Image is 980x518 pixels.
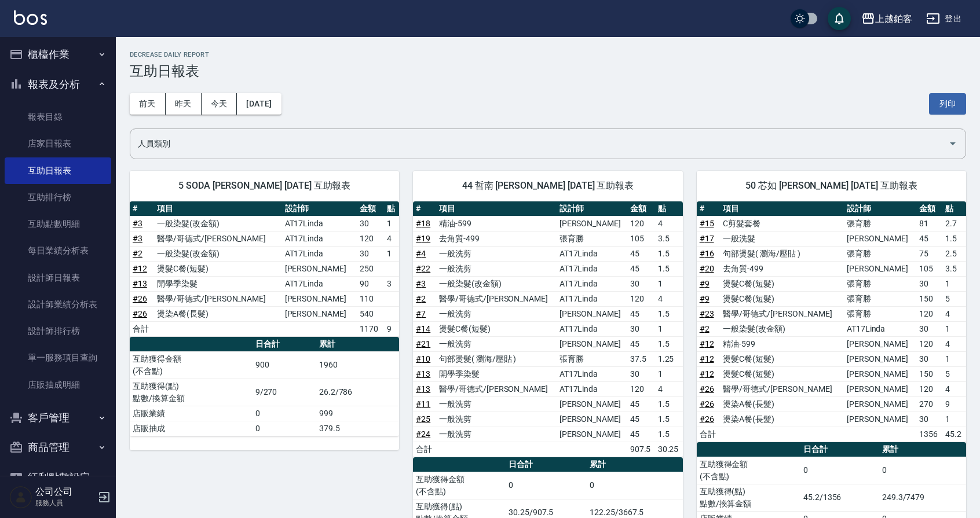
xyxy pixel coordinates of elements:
[720,306,843,321] td: 醫學/哥德式/[PERSON_NAME]
[697,201,721,216] th: #
[697,201,966,442] table: a dense table
[130,63,966,79] h3: 互助日報表
[655,351,683,366] td: 1.25
[282,246,357,261] td: AT17Linda
[436,291,557,306] td: 醫學/哥德式/[PERSON_NAME]
[720,246,843,261] td: 句部燙髮( 瀏海/壓貼 )
[384,246,400,261] td: 1
[436,412,557,427] td: 一般洗剪
[655,366,683,381] td: 1
[413,201,436,216] th: #
[720,201,843,216] th: 項目
[828,7,851,30] button: save
[5,318,111,344] a: 設計師排行榜
[942,291,966,306] td: 5
[857,7,917,31] button: 上越鉑客
[700,339,714,348] a: #12
[942,216,966,231] td: 2.7
[416,219,430,228] a: #18
[436,381,557,396] td: 醫學/哥德式/[PERSON_NAME]
[357,216,384,231] td: 30
[436,351,557,366] td: 句部燙髮( 瀏海/壓貼 )
[416,384,430,394] a: #13
[916,351,942,366] td: 30
[357,306,384,321] td: 540
[720,351,843,366] td: 燙髮C餐(短髮)
[627,291,655,306] td: 120
[436,321,557,336] td: 燙髮C餐(短髮)
[942,396,966,412] td: 9
[627,216,655,231] td: 120
[154,231,281,246] td: 醫學/哥德式/[PERSON_NAME]
[720,276,843,291] td: 燙髮C餐(短髮)
[916,261,942,276] td: 105
[154,246,281,261] td: 一般染髮(改金額)
[5,39,111,69] button: 櫃檯作業
[800,442,879,457] th: 日合計
[413,472,506,499] td: 互助獲得金額 (不含點)
[384,201,400,216] th: 點
[436,427,557,442] td: 一般洗剪
[506,457,587,472] th: 日合計
[844,396,916,412] td: [PERSON_NAME]
[5,130,111,157] a: 店家日報表
[720,381,843,396] td: 醫學/哥德式/[PERSON_NAME]
[154,276,281,291] td: 開學季染髮
[416,279,426,288] a: #3
[130,337,399,436] table: a dense table
[942,321,966,336] td: 1
[942,306,966,321] td: 4
[942,381,966,396] td: 4
[416,309,426,318] a: #7
[720,291,843,306] td: 燙髮C餐(短髮)
[5,237,111,264] a: 每日業績分析表
[655,321,683,336] td: 1
[627,231,655,246] td: 105
[130,379,253,406] td: 互助獲得(點) 點數/換算金額
[5,462,111,493] button: 紅利點數設定
[316,421,400,436] td: 379.5
[627,412,655,427] td: 45
[844,276,916,291] td: 張育勝
[655,231,683,246] td: 3.5
[282,261,357,276] td: [PERSON_NAME]
[655,291,683,306] td: 4
[587,457,683,472] th: 累計
[384,321,400,336] td: 9
[916,201,942,216] th: 金額
[916,321,942,336] td: 30
[557,321,627,336] td: AT17Linda
[154,306,281,321] td: 燙染A餐(長髮)
[916,246,942,261] td: 75
[942,427,966,442] td: 45.2
[916,396,942,412] td: 270
[5,157,111,184] a: 互助日報表
[416,234,430,243] a: #19
[942,412,966,427] td: 1
[557,246,627,261] td: AT17Linda
[413,442,436,457] td: 合計
[720,366,843,381] td: 燙髮C餐(短髮)
[942,246,966,261] td: 2.5
[700,384,714,394] a: #26
[655,412,683,427] td: 1.5
[944,134,962,153] button: Open
[133,294,147,303] a: #26
[557,306,627,321] td: [PERSON_NAME]
[655,396,683,412] td: 1.5
[697,457,800,484] td: 互助獲得金額 (不含點)
[655,246,683,261] td: 1.5
[557,336,627,351] td: [PERSON_NAME]
[879,442,966,457] th: 累計
[316,406,400,421] td: 999
[357,321,384,336] td: 1170
[130,321,154,336] td: 合計
[916,276,942,291] td: 30
[700,294,710,303] a: #9
[436,261,557,276] td: 一般洗剪
[5,184,111,211] a: 互助排行榜
[627,201,655,216] th: 金額
[916,412,942,427] td: 30
[844,246,916,261] td: 張育勝
[700,264,714,273] a: #20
